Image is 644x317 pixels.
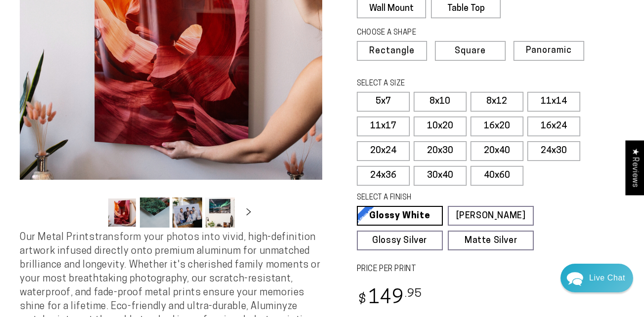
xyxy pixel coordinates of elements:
span: Square [455,47,486,56]
button: Slide left [83,201,104,223]
label: 24x36 [357,166,410,186]
div: Chat widget toggle [560,264,633,292]
a: [PERSON_NAME] [448,206,534,226]
button: Load image 3 in gallery view [172,198,202,228]
label: 30x40 [414,166,467,186]
legend: SELECT A FINISH [357,193,514,203]
bdi: 149 [357,289,423,308]
span: Panoramic [526,46,572,55]
label: PRICE PER PRINT [357,264,625,275]
sup: .95 [405,288,423,300]
label: 11x17 [357,117,410,136]
div: Contact Us Directly [589,264,625,292]
label: 20x24 [357,141,410,161]
button: Load image 4 in gallery view [205,198,235,228]
legend: CHOOSE A SHAPE [357,28,493,39]
label: 11x14 [527,92,580,112]
a: Glossy Silver [357,231,443,250]
label: 5x7 [357,92,410,112]
label: 8x12 [471,92,523,112]
label: 16x24 [527,117,580,136]
a: Glossy White [357,206,443,226]
label: 20x40 [471,141,523,161]
span: Rectangle [369,47,415,56]
a: Matte Silver [448,231,534,250]
button: Slide right [238,201,259,223]
button: Load image 1 in gallery view [107,198,137,228]
div: Click to open Judge.me floating reviews tab [625,140,644,195]
label: 40x60 [471,166,523,186]
span: $ [358,293,367,307]
label: 8x10 [414,92,467,112]
legend: SELECT A SIZE [357,79,514,89]
label: 20x30 [414,141,467,161]
label: 16x20 [471,117,523,136]
label: 10x20 [414,117,467,136]
button: Load image 2 in gallery view [140,198,170,228]
label: 24x30 [527,141,580,161]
